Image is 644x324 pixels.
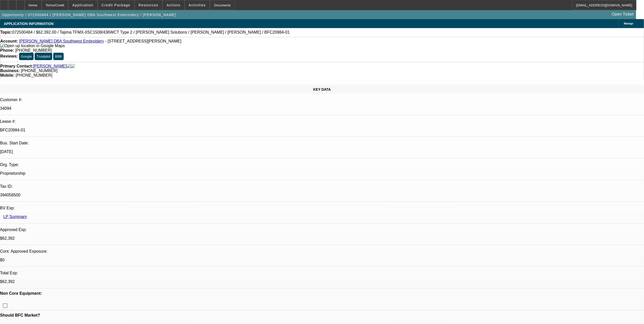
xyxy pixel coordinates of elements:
[313,87,331,91] span: KEY DATA
[139,3,158,7] span: Resources
[0,30,12,35] strong: Topic:
[15,48,52,52] span: [PHONE_NUMBER]
[0,69,20,73] strong: Business:
[98,0,134,10] button: Credit Package
[0,44,65,48] img: Open up location in Google Maps
[102,3,130,7] span: Credit Package
[0,44,65,48] a: View Google Maps
[33,64,67,69] a: [PERSON_NAME]
[3,214,27,219] a: LP Summary
[135,0,162,10] button: Resources
[21,69,58,73] span: [PHONE_NUMBER]
[0,48,14,52] strong: Phone:
[0,54,18,58] strong: Reviews:
[67,64,71,69] img: facebook-icon.png
[0,73,15,77] strong: Mobile:
[12,30,290,35] span: 072500484 / $62,392.00 / Tajima TFMX-IISC1508/436WCT Type 2 / [PERSON_NAME] Solutions / [PERSON_N...
[0,39,18,43] strong: Account:
[53,53,64,60] button: BBB
[105,39,182,43] span: - [STREET_ADDRESS][PERSON_NAME]
[19,53,34,60] button: Google
[610,10,636,19] a: Open Ticket
[19,39,104,43] a: [PERSON_NAME] DBA Southwest Embroidery
[167,3,181,7] span: Actions
[185,0,210,10] button: Activities
[163,0,184,10] button: Actions
[35,53,52,60] button: Trustpilot
[72,3,93,7] span: Application
[624,22,633,25] span: Manage
[189,3,206,7] span: Activities
[16,73,52,77] span: [PHONE_NUMBER]
[68,0,97,10] button: Application
[4,22,53,26] span: APPLICATION INFORMATION
[2,13,176,17] span: Opportunity / 072500484 / [PERSON_NAME] DBA Southwest Embroidery / [PERSON_NAME]
[71,64,75,69] img: linkedin-icon.png
[0,64,33,69] strong: Primary Contact:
